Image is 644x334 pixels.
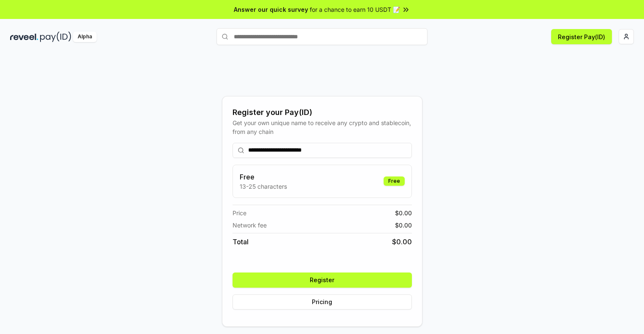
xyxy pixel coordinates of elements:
[233,273,412,288] button: Register
[240,172,287,182] h3: Free
[234,5,308,14] span: Answer our quick survey
[233,107,412,118] div: Register your Pay(ID)
[40,32,71,42] img: pay_id
[10,32,38,42] img: reveel_dark
[73,32,97,42] div: Alpha
[233,221,267,230] span: Network fee
[395,221,412,230] span: $ 0.00
[551,29,612,44] button: Register Pay(ID)
[310,5,400,14] span: for a chance to earn 10 USDT 📝
[233,208,246,217] span: Price
[395,208,412,217] span: $ 0.00
[392,237,412,247] span: $ 0.00
[384,176,405,186] div: Free
[233,237,249,247] span: Total
[233,294,412,310] button: Pricing
[233,118,412,136] div: Get your own unique name to receive any crypto and stablecoin, from any chain
[240,182,287,191] p: 13-25 characters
